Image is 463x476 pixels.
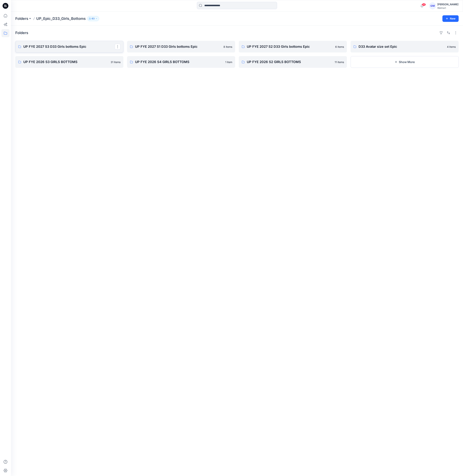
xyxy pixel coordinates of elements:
a: UP FYE 2027 S1 D33 Girls bottoms Epic8 items [127,41,235,52]
div: Walmart [437,7,458,9]
a: D33 Avatar size set Epic4 items [351,41,459,52]
p: D33 Avatar size set Epic [359,44,445,49]
p: 31 items [111,60,120,64]
p: 8 items [223,45,232,49]
a: UP FYE 2026 S2 GIRLS BOTTOMS11 items [239,56,347,68]
span: 14 [422,3,426,6]
p: 63 [92,17,95,21]
p: UP FYE 2027 S1 D33 Girls bottoms Epic [135,44,221,49]
a: UP FYE 2026 S4 GIRLS BOTTOMS1 item [127,56,235,68]
div: [PERSON_NAME] [437,2,458,7]
a: UP FYE 2027 S2 D33 Girls bottoms Epic6 items [239,41,347,52]
a: UP FYE 2027 S3 D33 Girls bottoms Epic [15,41,123,52]
p: 6 items [335,45,344,49]
p: UP FYE 2027 S2 D33 Girls bottoms Epic [247,44,333,49]
p: 11 items [335,60,344,64]
p: UP FYE 2026 S4 GIRLS BOTTOMS [135,59,223,65]
p: UP FYE 2026 S3 GIRLS BOTTOMS [23,59,108,65]
div: GM [429,3,436,9]
a: UP FYE 2026 S3 GIRLS BOTTOMS31 items [15,56,123,68]
button: New [442,15,459,22]
button: 63 [87,16,99,21]
a: Folders [15,16,28,21]
p: UP FYE 2027 S3 D33 Girls bottoms Epic [23,44,115,49]
p: UP FYE 2026 S2 GIRLS BOTTOMS [247,59,332,65]
h4: Folders [15,31,28,35]
p: 1 item [225,60,232,64]
p: UP_Epic_D33_Girls_Bottoms [36,16,86,21]
p: 4 items [447,45,456,49]
button: Show More [351,56,459,68]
